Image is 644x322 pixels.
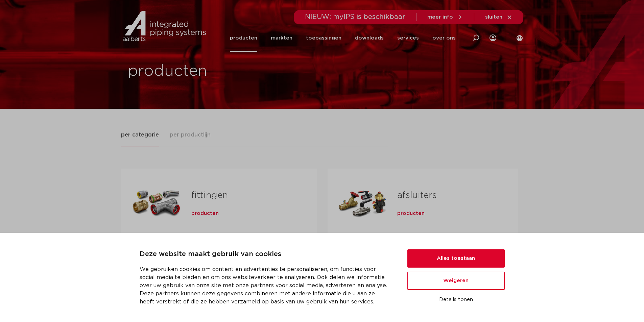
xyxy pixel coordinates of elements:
button: Alles toestaan [407,249,505,268]
a: toepassingen [306,24,341,52]
a: services [397,24,419,52]
p: Deze website maakt gebruik van cookies [140,249,391,260]
nav: Menu [230,24,456,52]
a: producten [397,210,425,217]
span: per categorie [121,131,159,139]
a: fittingen [191,191,228,200]
a: over ons [432,24,456,52]
a: sluiten [485,14,512,20]
p: We gebruiken cookies om content en advertenties te personaliseren, om functies voor social media ... [140,265,391,306]
button: Details tonen [407,294,505,305]
button: Weigeren [407,272,505,290]
span: per productlijn [170,131,211,139]
a: meer info [427,14,463,20]
div: my IPS [490,24,496,52]
span: sluiten [485,15,502,20]
a: afsluiters [397,191,437,200]
a: producten [191,210,219,217]
span: NIEUW: myIPS is beschikbaar [305,14,405,20]
a: producten [230,24,257,52]
a: markten [271,24,292,52]
h1: producten [128,60,319,82]
a: downloads [355,24,384,52]
span: meer info [427,15,453,20]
